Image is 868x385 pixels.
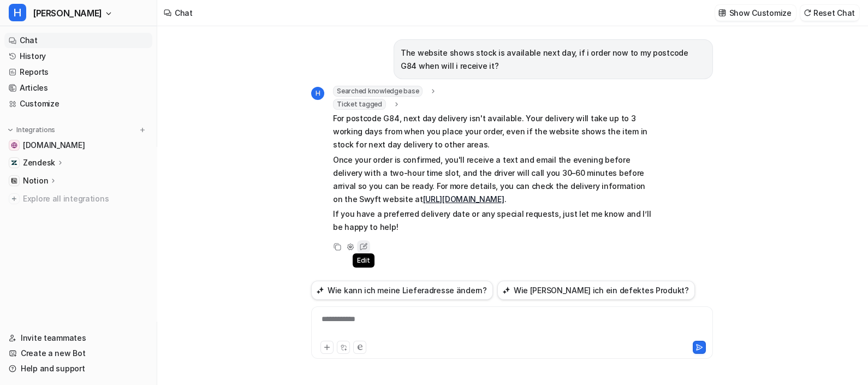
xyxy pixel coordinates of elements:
a: Chat [4,33,152,48]
span: Searched knowledge base [333,86,423,97]
a: Articles [4,80,152,96]
button: Show Customize [715,5,796,21]
img: Zendesk [11,159,17,166]
a: Create a new Bot [4,346,152,361]
span: [PERSON_NAME] [33,5,102,21]
a: Help and support [4,361,152,376]
p: Once your order is confirmed, you'll receive a text and email the evening before delivery with a ... [333,153,652,206]
p: Show Customize [729,7,792,19]
a: Invite teammates [4,330,152,346]
img: menu_add.svg [139,126,146,134]
img: explore all integrations [9,193,20,204]
img: swyfthome.com [11,142,17,149]
button: Wie [PERSON_NAME] ich ein defektes Produkt? [497,281,695,300]
p: For postcode G84, next day delivery isn't available. Your delivery will take up to 3 working days... [333,112,652,151]
p: Integrations [16,126,55,134]
p: Notion [23,175,48,186]
p: Zendesk [23,157,55,168]
a: swyfthome.com[DOMAIN_NAME] [4,138,152,153]
span: Edit [353,253,374,268]
button: Integrations [4,125,58,135]
span: H [311,87,324,100]
button: Wie kann ich meine Lieferadresse ändern? [311,281,493,300]
a: Explore all integrations [4,191,152,206]
span: Explore all integrations [23,190,148,208]
a: History [4,49,152,64]
p: If you have a preferred delivery date or any special requests, just let me know and I’ll be happy... [333,208,652,234]
span: H [9,4,26,21]
div: Chat [175,7,193,19]
img: customize [718,9,726,17]
span: Ticket tagged [333,99,386,110]
span: [DOMAIN_NAME] [23,140,85,151]
a: [URL][DOMAIN_NAME] [423,194,504,204]
button: Reset Chat [800,5,859,21]
a: Customize [4,96,152,111]
img: reset [804,9,811,17]
img: expand menu [7,126,14,134]
a: Reports [4,64,152,80]
img: Notion [11,177,17,184]
p: The website shows stock is available next day, if i order now to my postcode G84 when will i rece... [401,46,706,73]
